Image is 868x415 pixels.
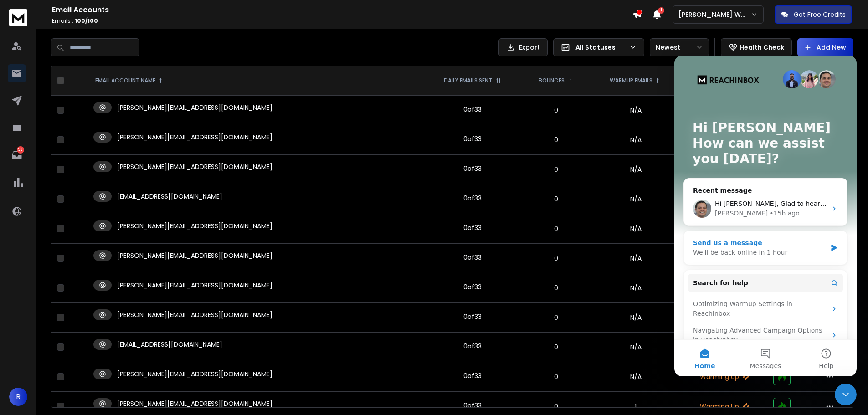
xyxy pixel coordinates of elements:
[674,56,857,376] iframe: Intercom live chat
[797,38,853,56] button: Add New
[19,183,152,192] div: Send us a message
[13,240,169,266] div: Optimizing Warmup Settings in ReachInbox
[740,43,784,52] p: Health Check
[463,312,482,321] div: 0 of 33
[590,303,682,333] td: N/A
[117,103,272,112] p: [PERSON_NAME][EMAIL_ADDRESS][DOMAIN_NAME]
[463,282,482,292] div: 0 of 33
[463,105,482,114] div: 0 of 33
[527,372,585,381] p: 0
[678,10,751,19] p: [PERSON_NAME] Workspace
[527,402,585,411] p: 0
[122,284,182,321] button: Help
[687,372,762,381] p: Warming Up
[463,134,482,143] div: 0 of 33
[463,194,482,203] div: 0 of 33
[9,9,27,26] img: logo
[498,38,548,56] button: Export
[117,192,222,201] p: [EMAIL_ADDRESS][DOMAIN_NAME]
[19,223,74,232] span: Search for help
[590,214,682,244] td: N/A
[590,244,682,273] td: N/A
[117,310,272,319] p: [PERSON_NAME][EMAIL_ADDRESS][DOMAIN_NAME]
[687,402,762,411] p: Warming Up
[527,283,585,292] p: 0
[527,313,585,322] p: 0
[95,77,164,84] div: EMAIL ACCOUNT NAME
[775,5,852,24] button: Get Free Credits
[463,164,482,173] div: 0 of 33
[650,38,709,56] button: Newest
[527,254,585,263] p: 0
[9,388,27,406] button: R
[590,125,682,155] td: N/A
[117,281,272,290] p: [PERSON_NAME][EMAIL_ADDRESS][DOMAIN_NAME]
[590,155,682,184] td: N/A
[20,307,41,313] span: Home
[463,371,482,380] div: 0 of 33
[527,106,585,115] p: 0
[117,340,222,349] p: [EMAIL_ADDRESS][DOMAIN_NAME]
[61,284,121,321] button: Messages
[658,7,664,14] span: 1
[590,273,682,303] td: N/A
[527,165,585,174] p: 0
[41,144,633,152] span: Hi [PERSON_NAME], Glad to hear you’re able to upload email accounts now. I’ll pass this along to ...
[117,162,272,171] p: [PERSON_NAME][EMAIL_ADDRESS][DOMAIN_NAME]
[13,266,169,293] div: Navigating Advanced Campaign Options in ReachInbox
[575,43,626,52] p: All Statuses
[117,399,272,408] p: [PERSON_NAME][EMAIL_ADDRESS][DOMAIN_NAME]
[76,307,107,313] span: Messages
[75,17,98,25] span: 100 / 100
[590,96,682,125] td: N/A
[527,135,585,144] p: 0
[19,192,152,202] div: We'll be back online in 1 hour
[463,401,482,410] div: 0 of 33
[117,251,272,260] p: [PERSON_NAME][EMAIL_ADDRESS][DOMAIN_NAME]
[463,342,482,351] div: 0 of 33
[463,253,482,262] div: 0 of 33
[13,218,169,236] button: Search for help
[117,369,272,379] p: [PERSON_NAME][EMAIL_ADDRESS][DOMAIN_NAME]
[52,5,632,15] h1: Email Accounts
[9,175,173,210] div: Send us a messageWe'll be back online in 1 hour
[19,244,153,263] div: Optimizing Warmup Settings in ReachInbox
[539,77,565,84] p: BOUNCES
[144,307,159,313] span: Help
[8,146,26,164] a: 58
[610,77,652,84] p: WARMUP EMAILS
[835,384,857,405] iframe: Intercom live chat
[17,146,24,154] p: 58
[590,362,682,392] td: N/A
[463,223,482,232] div: 0 of 33
[721,38,792,56] button: Health Check
[527,343,585,352] p: 0
[444,77,492,84] p: DAILY EMAILS SENT
[117,133,272,142] p: [PERSON_NAME][EMAIL_ADDRESS][DOMAIN_NAME]
[52,17,632,25] p: Emails :
[527,195,585,204] p: 0
[527,224,585,233] p: 0
[41,153,93,163] div: [PERSON_NAME]
[590,184,682,214] td: N/A
[794,10,846,19] p: Get Free Credits
[117,221,272,231] p: [PERSON_NAME][EMAIL_ADDRESS][DOMAIN_NAME]
[19,270,153,289] div: Navigating Advanced Campaign Options in ReachInbox
[590,333,682,362] td: N/A
[95,153,125,163] div: • 15h ago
